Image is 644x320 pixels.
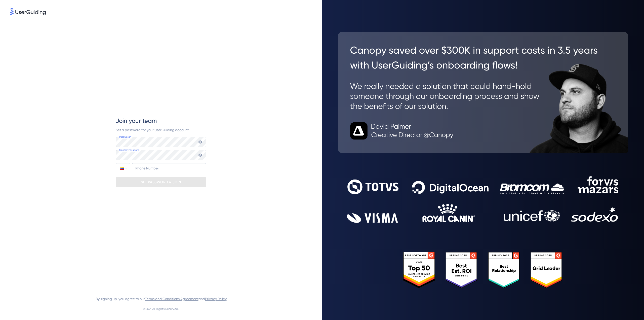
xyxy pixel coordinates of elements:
[10,8,46,15] img: 8faab4ba6bc7696a72372aa768b0286c.svg
[145,297,198,301] a: Terms and Conditions Agreement
[96,296,227,302] span: By signing up, you agree to our and
[347,176,619,223] img: 9302ce2ac39453076f5bc0f2f2ca889b.svg
[141,178,181,186] p: SET PASSWORD & JOIN
[116,163,130,173] div: Colombia: + 57
[143,306,179,312] span: © 2025 All Rights Reserved.
[205,297,227,301] a: Privacy Policy
[338,32,628,153] img: 26c0aa7c25a843aed4baddd2b5e0fa68.svg
[116,117,157,125] span: Join your team
[132,163,206,173] input: Phone Number
[116,128,189,132] span: Set a password for your UserGuiding account
[403,252,563,288] img: 25303e33045975176eb484905ab012ff.svg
